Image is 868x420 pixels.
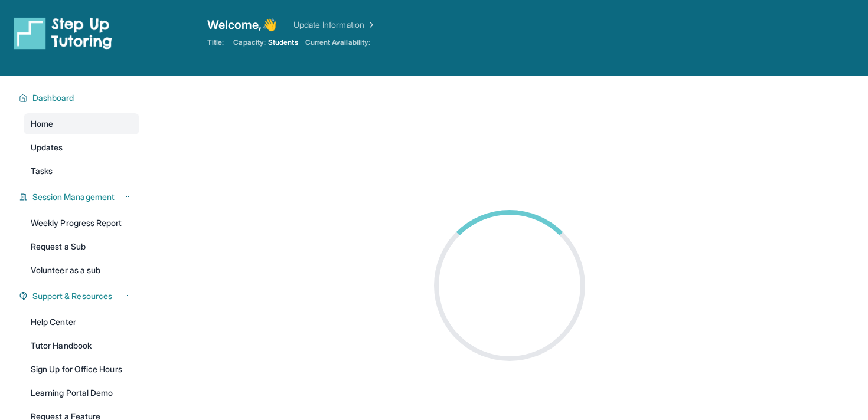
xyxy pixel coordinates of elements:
button: Support & Resources [28,290,132,302]
a: Learning Portal Demo [24,382,139,403]
span: Welcome, 👋 [207,17,277,33]
a: Update Information [293,19,376,31]
img: Chevron Right [364,19,376,31]
span: Students [268,38,298,47]
a: Help Center [24,311,139,333]
span: Session Management [32,191,115,203]
span: Home [31,118,53,130]
button: Dashboard [28,92,132,104]
span: Current Availability: [305,38,370,47]
a: Updates [24,137,139,158]
img: logo [14,17,112,50]
a: Sign Up for Office Hours [24,359,139,380]
a: Home [24,113,139,134]
a: Request a Sub [24,236,139,257]
a: Volunteer as a sub [24,260,139,281]
a: Tasks [24,160,139,182]
span: Capacity: [233,38,266,47]
span: Support & Resources [32,290,112,302]
span: Title: [207,38,224,47]
span: Updates [31,142,63,153]
a: Tutor Handbook [24,335,139,356]
span: Dashboard [32,92,74,104]
button: Session Management [28,191,132,203]
span: Tasks [31,165,53,177]
a: Weekly Progress Report [24,212,139,234]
